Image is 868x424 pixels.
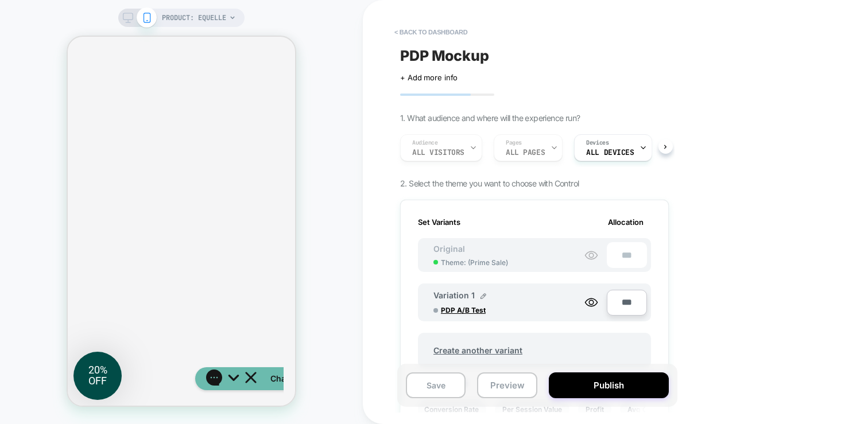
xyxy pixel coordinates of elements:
[422,244,476,254] span: Original
[400,113,580,123] span: 1. What audience and where will the experience run?
[122,326,216,357] iframe: Gorgias live chat messenger
[418,217,460,227] span: Set Variants
[81,10,130,21] h2: Chat with us
[400,178,579,188] span: 2. Select the theme you want to choose with Control
[480,293,486,299] img: edit
[586,149,634,157] span: ALL DEVICES
[400,73,458,82] span: + Add more info
[549,372,669,398] button: Publish
[400,47,489,64] span: PDP Mockup
[477,372,537,398] button: Preview
[6,4,130,27] button: Gorgias live chat
[441,306,527,314] span: PDP A/B Test
[21,338,39,350] span: OFF
[389,23,473,41] button: < back to dashboard
[433,290,475,300] span: Variation 1
[422,337,534,364] span: Create another variant
[406,372,466,398] button: Save
[608,217,644,227] span: Allocation
[441,258,508,267] span: Theme: ( Prime Sale )
[586,139,609,147] span: Devices
[21,327,40,339] span: 20%
[162,9,226,27] span: PRODUCT: Equelle
[6,315,54,363] div: 20% OFF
